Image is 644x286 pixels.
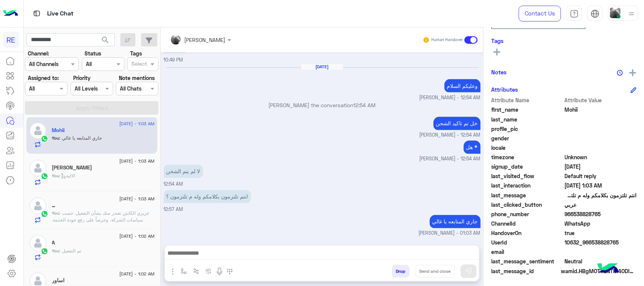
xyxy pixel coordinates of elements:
span: عربي [565,201,637,209]
span: null [565,144,637,152]
span: true [565,229,637,237]
h5: Mohii [52,127,65,134]
span: انتم تلتزمون بكلامكم وله م تلتزمون ؟ [565,191,637,199]
p: Live Chat [47,9,74,19]
img: add [629,69,636,76]
span: جاري المتابعه يا غالي [60,135,102,141]
img: tab [591,9,599,18]
label: Channel: [28,49,49,57]
a: Contact Us [519,6,561,22]
span: null [565,134,637,142]
label: Assigned to: [28,74,59,82]
span: gender [491,134,563,142]
span: HandoverOn [491,229,563,237]
span: null [565,248,637,256]
span: phone_number [491,210,563,218]
img: send message [465,268,472,275]
span: last_name [491,115,563,123]
h5: اساور [52,277,65,284]
img: defaultAdmin.png [29,197,46,214]
img: WhatsApp [41,248,48,255]
p: 10/9/2025, 12:54 AM [444,79,481,92]
img: defaultAdmin.png [29,160,46,177]
p: 10/9/2025, 1:03 AM [430,215,481,228]
p: [PERSON_NAME] the conversation [164,101,481,109]
h5: … [52,202,56,209]
span: [PERSON_NAME] - 12:54 AM [420,156,481,163]
span: 2025-09-09T22:03:55.187Z [565,181,637,189]
button: search [96,33,115,49]
span: 12:57 AM [164,207,183,212]
a: tab [567,6,582,22]
span: 10632_966538828765 [565,238,637,246]
h6: Notes [491,69,507,75]
span: wamid.HBgMOTY2NTM4ODI4NzY1FQIAEhggQUMwQ0M2QURBNkRFMTUwQjkwQzNEQkQzN0EyQjZGNkEA [561,267,636,275]
span: 12:54 AM [164,181,183,187]
span: تم التفعيل [60,248,81,254]
button: select flow [178,265,190,277]
img: defaultAdmin.png [29,235,46,252]
img: make a call [227,269,233,275]
img: profile [627,9,636,18]
h6: [DATE] [301,64,343,69]
span: timezone [491,153,563,161]
img: send attachment [168,267,177,276]
span: 966538828765 [565,210,637,218]
span: [DATE] - 1:03 AM [119,158,154,165]
h5: A [52,240,55,246]
h6: Tags [491,37,636,44]
p: 10/9/2025, 12:57 AM [164,190,251,203]
span: profile_pic [491,125,563,133]
span: You [52,210,60,216]
button: create order [203,265,215,277]
span: : الاليه [60,173,75,178]
span: You [52,135,60,141]
span: search [101,35,110,45]
div: Select [130,60,147,69]
img: tab [32,9,41,18]
button: Apply Filters [25,101,158,115]
span: UserId [491,238,563,246]
span: last_interaction [491,181,563,189]
span: 10:49 PM [164,57,183,63]
span: [PERSON_NAME] - 01:03 AM [419,230,481,237]
label: Tags [130,49,142,57]
small: Human Handover [431,37,463,43]
span: Attribute Value [565,96,637,104]
span: first_name [491,106,563,114]
span: Default reply [565,172,637,180]
span: [DATE] - 1:02 AM [119,271,154,277]
span: last_message [491,191,563,199]
img: create order [206,268,212,274]
span: locale [491,144,563,152]
img: send voice note [215,267,224,276]
span: [DATE] - 1:02 AM [119,233,154,240]
span: عزيزي الكابتن نعتذر منك بشأن التفعيل. حسب سياسات الشركة، وحرصاً على رفع جودة الخدمة، يتطلب أن يكو... [52,210,150,236]
span: 2025-08-24T08:51:19.671Z [565,163,637,171]
button: Send and close [415,265,455,278]
span: signup_date [491,163,563,171]
label: Status [85,49,101,57]
h6: Attributes [491,86,518,93]
p: 10/9/2025, 12:54 AM [433,117,481,130]
span: last_message_id [491,267,559,275]
span: Attribute Name [491,96,563,104]
img: WhatsApp [41,135,48,143]
div: RE [3,32,19,48]
span: 12:54 AM [354,102,376,108]
span: Unknown [565,153,637,161]
span: You [52,173,60,178]
span: last_visited_flow [491,172,563,180]
span: last_message_sentiment [491,257,563,265]
label: Note mentions [119,74,155,82]
img: Trigger scenario [193,268,199,274]
img: Logo [3,6,18,22]
span: 0 [565,257,637,265]
label: Priority [73,74,91,82]
span: [PERSON_NAME] - 12:54 AM [420,132,481,139]
span: [PERSON_NAME] - 12:54 AM [420,94,481,101]
span: You [52,248,60,254]
p: 10/9/2025, 12:54 AM [164,165,203,178]
img: WhatsApp [41,172,48,180]
span: last_clicked_button [491,201,563,209]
